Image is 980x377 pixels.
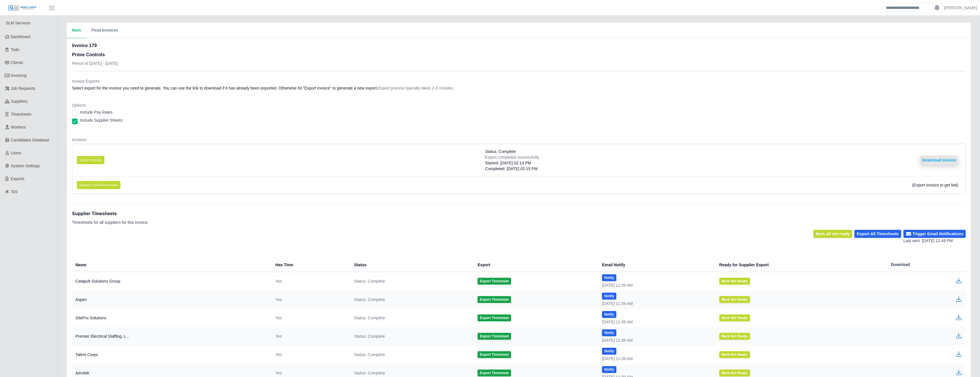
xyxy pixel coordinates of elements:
div: [DATE] 11:39 AM [602,301,710,306]
div: [DATE] 11:39 AM [602,337,710,343]
span: Job Requests [11,86,36,91]
span: Users [11,151,22,155]
a: Download Invoice [920,158,958,162]
button: Mark all not ready [813,230,852,238]
button: Download Invoice [920,156,958,165]
button: Export Timesheet [478,278,511,285]
button: Export Invoice [77,156,104,164]
td: Catapult Solutions Group [72,272,271,291]
dt: Invoice Exports [72,78,966,84]
p: Period of [DATE] - [DATE] [72,61,118,66]
button: Notify [602,366,616,373]
td: SitePro Solutions [72,309,271,327]
span: Invoicing [11,73,27,78]
span: Status: Complete [354,315,385,321]
input: Search [882,3,930,13]
th: Name [72,258,271,272]
th: Export [473,258,597,272]
span: Workers [11,125,26,129]
button: Export Timesheet [478,370,511,376]
label: Include Pay Rates [80,109,113,115]
div: [DATE] 11:39 AM [602,356,710,362]
button: Mark Not Ready [719,351,750,358]
span: Exports [11,176,24,181]
div: Export completed successfully [485,154,539,160]
button: Notify [602,329,616,336]
td: Yes [271,290,350,309]
span: Status: Complete [354,278,385,284]
button: Mark Not Ready [719,370,750,376]
button: Export Timesheet [478,296,511,303]
div: [DATE] 11:39 AM [602,319,710,325]
th: Download [886,258,966,272]
td: Yes [271,345,350,364]
span: Status: Complete [354,333,385,339]
th: Ready for Supplier Export [715,258,886,272]
button: Export Timesheet [478,351,511,358]
td: Yes [271,272,350,291]
h1: Supplier Timesheets [72,210,149,217]
span: Clients [11,60,23,65]
dt: Invoices [72,137,966,143]
button: Mark Not Ready [719,314,750,321]
span: Status: Complete [485,149,516,154]
p: Timesheets for all suppliers for this invoice. [72,219,149,225]
span: Timesheets [11,112,32,116]
button: Trigger Email Notifications [903,230,966,238]
button: Export Cost-Plus Invoice [77,181,120,189]
button: Notify [602,293,616,300]
span: Candidates Database [11,138,50,142]
th: Has Time [271,258,350,272]
td: Yes [271,327,350,345]
button: Mark Not Ready [719,296,750,303]
span: System Settings [11,164,40,168]
span: SLM Services [6,21,30,25]
span: ToS [11,189,18,194]
button: Notify [602,348,616,355]
dd: Select export for the invoice you need to generate. You can use the link to download if it has al... [72,85,966,91]
span: Status: Complete [354,370,385,376]
td: Aspen [72,290,271,309]
img: SLM Logo [8,5,37,11]
th: Email Notify [597,258,715,272]
div: Last sent: [DATE] 12:49 PM [903,238,966,244]
button: Mark Not Ready [719,333,750,340]
label: Include Supplier Sheets [80,117,122,123]
span: Status: Complete [354,297,385,302]
h2: Invoice 179 [72,42,118,49]
td: Yes [271,309,350,327]
div: Completed: [DATE] 02:15 PM [485,166,539,172]
h3: Prime Controls [72,51,118,58]
span: Suppliers [11,99,28,104]
button: Final Invoices [86,23,123,38]
span: Dashboard [11,34,31,39]
th: Status [350,258,473,272]
a: [PERSON_NAME] [944,5,977,11]
span: Status: Complete [354,352,385,357]
dt: Options [72,102,966,108]
div: Started: [DATE] 02:14 PM [485,160,539,166]
button: Notify [602,274,616,281]
button: Export Timesheet [478,314,511,321]
button: Export All Timesheets [854,230,901,238]
span: Export process typically takes 2-3 minutes. [378,86,454,90]
button: Export Timesheet [478,333,511,340]
span: Todo [11,47,20,52]
span: (Export Invoice to get link) [912,183,958,187]
td: Talent Corps [72,345,271,364]
div: [DATE] 11:39 AM [602,282,710,288]
button: Notify [602,311,616,318]
button: Mark Not Ready [719,278,750,285]
button: Main [67,23,86,38]
td: Premier Electrical Staffing, L... [72,327,271,345]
